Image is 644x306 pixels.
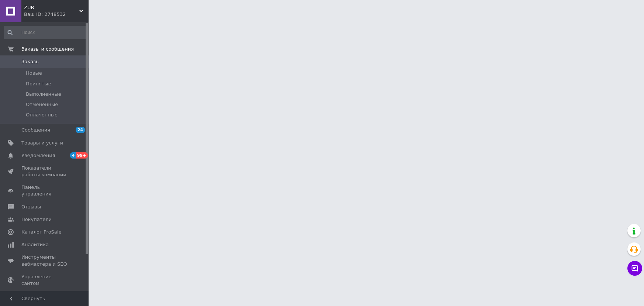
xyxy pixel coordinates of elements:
span: Заказы [21,58,39,65]
span: ZUB [24,4,79,11]
span: Покупатели [21,216,52,223]
span: Инструменты вебмастера и SEO [21,254,68,267]
span: Товары и услуги [21,140,63,146]
span: Оплаченные [26,112,58,118]
span: Заказы и сообщения [21,46,74,52]
span: Выполненные [26,91,61,98]
span: Каталог ProSale [21,229,61,235]
input: Поиск [4,26,87,39]
span: Сообщения [21,127,50,133]
span: Принятые [26,81,51,87]
span: Управление сайтом [21,273,68,287]
span: 99+ [76,152,88,159]
button: Чат с покупателем [627,261,642,276]
span: Аналитика [21,241,49,248]
span: Показатели работы компании [21,165,68,178]
span: 4 [70,152,76,159]
span: Панель управления [21,184,68,197]
div: Ваш ID: 2748532 [24,11,89,18]
span: Отзывы [21,204,41,210]
span: Уведомления [21,152,55,159]
span: Новые [26,70,42,76]
span: 24 [76,127,85,133]
span: Отмененные [26,101,58,108]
